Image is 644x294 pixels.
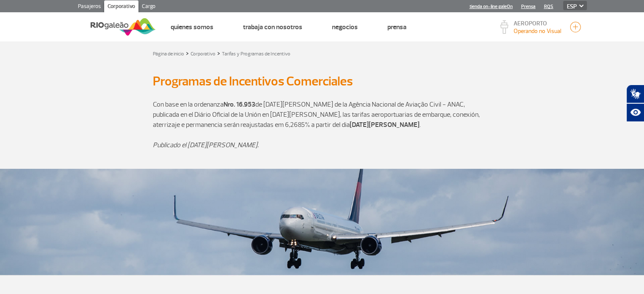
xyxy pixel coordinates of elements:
a: Corporativo [104,0,138,14]
a: Cargo [138,0,159,14]
a: Prensa [387,23,406,31]
a: Corporativo [191,51,216,57]
p: Con base en la ordenanza de [DATE][PERSON_NAME] de la Agência Nacional de Aviação Civil - ANAC, p... [153,99,492,130]
a: RQS [544,4,553,9]
a: tienda on-line galeOn [470,4,513,9]
a: Prensa [521,4,536,9]
a: Pasajeros [75,0,104,14]
a: Tarifas y Programas de Incentivo [222,51,290,57]
strong: Nro. 16.953 [224,100,255,109]
a: Trabaja con nosotros [243,23,302,31]
h2: Programas de Incentivos Comerciales [153,74,492,89]
button: Abrir tradutor de língua de sinais. [626,85,644,103]
em: Publicado el [DATE][PERSON_NAME]. [153,141,259,149]
p: Visibilidade de 10000m [514,27,561,36]
a: Negocios [332,23,358,31]
p: AEROPORTO [514,21,561,27]
a: > [186,48,189,58]
div: Plugin de acessibilidade da Hand Talk. [626,85,644,122]
strong: [DATE][PERSON_NAME] [350,121,420,129]
a: Quienes somos [171,23,213,31]
a: > [217,48,220,58]
a: Página de inicio [153,51,184,57]
button: Abrir recursos assistivos. [626,103,644,122]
